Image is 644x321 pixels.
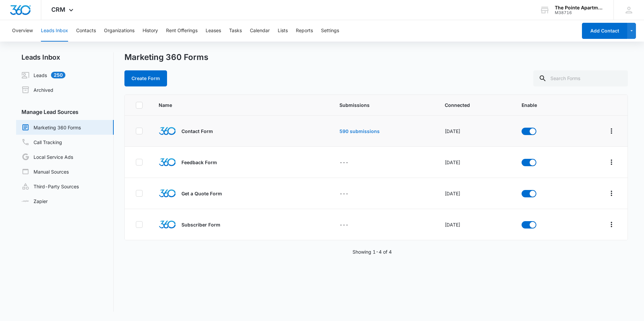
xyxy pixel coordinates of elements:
[522,102,564,109] span: Enable
[181,221,220,228] p: Subscriber Form
[606,157,617,168] button: Overflow Menu
[229,20,242,42] button: Tasks
[206,20,221,42] button: Leases
[339,159,348,165] span: ---
[181,128,213,135] p: Contact Form
[296,20,313,42] button: Reports
[104,20,135,42] button: Organizations
[16,52,114,62] h2: Leads Inbox
[445,102,506,109] span: Connected
[339,191,348,196] span: ---
[555,10,604,15] div: account id
[339,102,429,109] span: Submissions
[278,20,288,42] button: Lists
[21,198,48,205] a: Zapier
[606,188,617,199] button: Overflow Menu
[124,52,208,62] h1: Marketing 360 Forms
[606,126,617,136] button: Overflow Menu
[159,102,291,109] span: Name
[321,20,339,42] button: Settings
[353,248,392,255] p: Showing 1-4 of 4
[445,190,506,197] div: [DATE]
[76,20,96,42] button: Contacts
[606,219,617,230] button: Overflow Menu
[533,70,628,86] input: Search Forms
[181,190,222,197] p: Get a Quote Form
[21,138,62,146] a: Call Tracking
[124,70,167,86] button: Create Form
[339,222,348,228] span: ---
[143,20,158,42] button: History
[555,5,604,10] div: account name
[51,6,65,13] span: CRM
[12,20,33,42] button: Overview
[582,23,627,39] button: Add Contact
[166,20,198,42] button: Rent Offerings
[21,86,53,94] a: Archived
[21,153,73,161] a: Local Service Ads
[445,159,506,166] div: [DATE]
[445,221,506,228] div: [DATE]
[41,20,68,42] button: Leads Inbox
[21,123,81,131] a: Marketing 360 Forms
[16,108,114,116] h3: Manage Lead Sources
[339,128,380,134] a: 590 submissions
[181,159,217,166] p: Feedback Form
[21,71,65,79] a: Leads250
[445,128,506,135] div: [DATE]
[21,168,69,176] a: Manual Sources
[250,20,270,42] button: Calendar
[21,182,79,190] a: Third-Party Sources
